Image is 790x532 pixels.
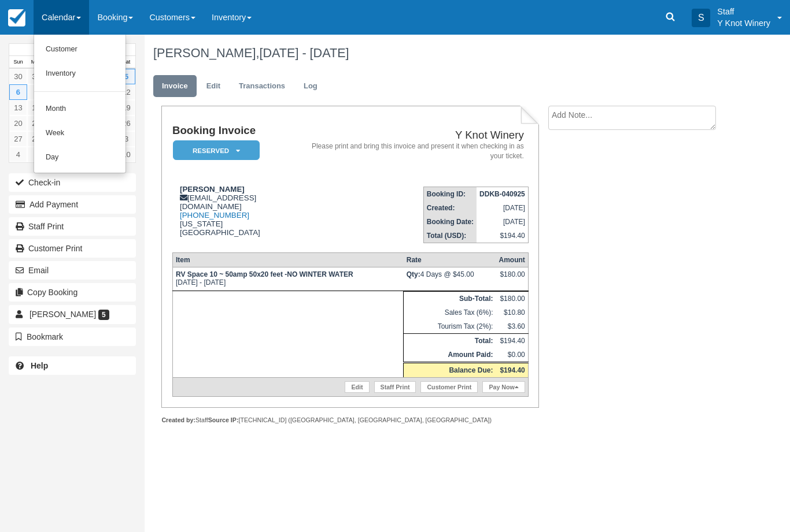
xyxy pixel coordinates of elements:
a: Customer [34,38,125,62]
ul: Calendar [34,35,126,173]
a: Day [34,146,125,170]
a: Inventory [34,62,125,86]
a: Week [34,121,125,146]
a: Month [34,97,125,121]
